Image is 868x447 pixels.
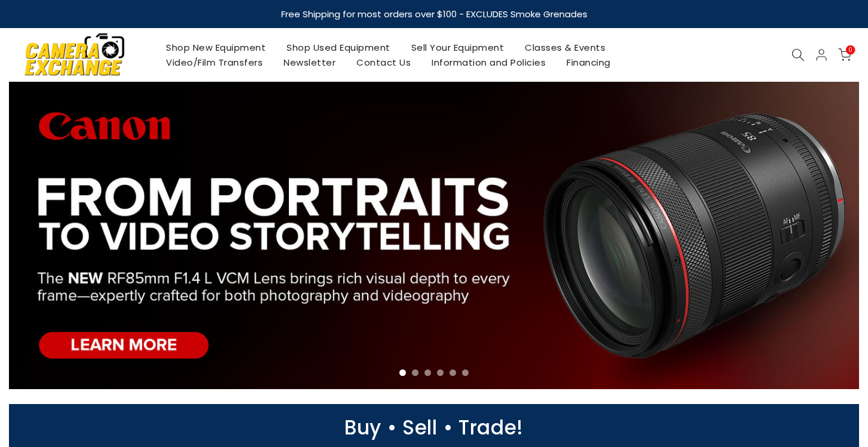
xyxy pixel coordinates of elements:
li: Page dot 2 [412,369,418,376]
p: Buy • Sell • Trade! [3,422,865,433]
li: Page dot 1 [399,369,406,376]
li: Page dot 5 [450,369,456,376]
li: Page dot 6 [462,369,469,376]
li: Page dot 3 [424,369,431,376]
a: Sell Your Equipment [401,40,515,55]
a: 0 [838,48,851,61]
li: Page dot 4 [437,369,444,376]
a: Contact Us [346,55,421,70]
a: Classes & Events [515,40,616,55]
a: Financing [556,55,621,70]
a: Shop New Equipment [156,40,276,55]
a: Video/Film Transfers [156,55,273,70]
a: Shop Used Equipment [276,40,401,55]
a: Newsletter [273,55,346,70]
strong: Free Shipping for most orders over $100 - EXCLUDES Smoke Grenades [281,8,587,20]
span: 0 [846,45,855,54]
a: Information and Policies [421,55,556,70]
